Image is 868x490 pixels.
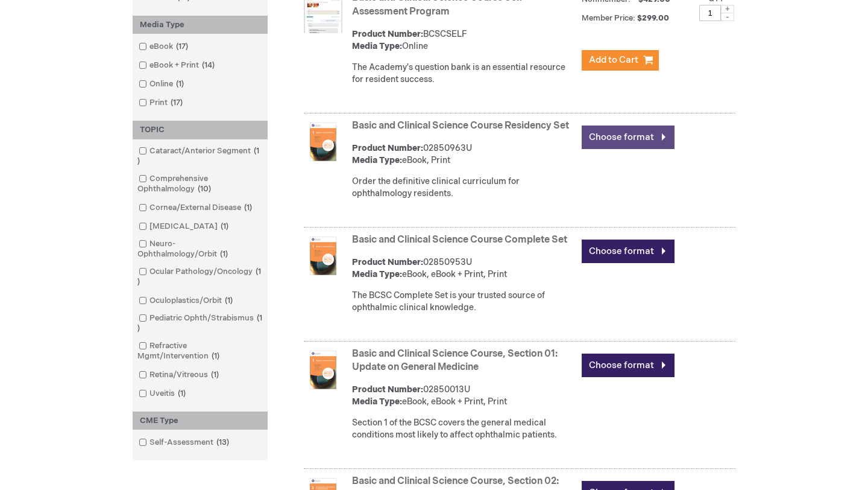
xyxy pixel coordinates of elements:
[304,237,342,275] img: Basic and Clinical Science Course Complete Set
[136,437,234,448] a: Self-Assessment13
[352,257,423,267] strong: Product Number:
[241,203,255,212] span: 1
[136,41,193,52] a: eBook17
[136,295,237,307] a: Oculoplastics/Orbit1
[589,54,638,66] span: Add to Cart
[136,78,189,90] a: Online1
[352,396,402,407] strong: Media Type:
[173,42,191,51] span: 17
[699,5,721,21] input: Qty
[136,221,233,232] a: [MEDICAL_DATA]1
[352,143,423,153] strong: Product Number:
[209,351,222,361] span: 1
[136,266,265,288] a: Ocular Pathology/Oncology1
[582,354,675,377] a: Choose format
[352,384,423,395] strong: Product Number:
[136,369,224,381] a: Retina/Vitreous1
[175,389,189,398] span: 1
[352,234,567,246] a: Basic and Clinical Science Course Complete Set
[137,313,262,333] span: 1
[582,240,675,263] a: Choose format
[136,60,219,71] a: eBook + Print14
[136,173,265,195] a: Comprehensive Ophthalmology10
[352,384,576,408] div: 02850013U eBook, eBook + Print, Print
[304,351,342,389] img: Basic and Clinical Science Course, Section 01: Update on General Medicine
[304,122,342,161] img: Basic and Clinical Science Course Residency Set
[352,62,576,86] div: The Academy's question bank is an essential resource for resident success.
[352,176,576,200] div: Order the definitive clinical curriculum for ophthalmology residents.
[352,290,576,314] div: The BCSC Complete Set is your trusted source of ophthalmic clinical knowledge.
[352,348,558,374] a: Basic and Clinical Science Course, Section 01: Update on General Medicine
[213,437,232,447] span: 13
[352,155,402,165] strong: Media Type:
[222,296,236,305] span: 1
[137,146,259,166] span: 1
[173,79,187,89] span: 1
[352,28,576,52] div: BCSCSELF Online
[137,267,261,287] span: 1
[352,269,402,279] strong: Media Type:
[136,202,257,214] a: Cornea/External Disease1
[136,313,265,334] a: Pediatric Ophth/Strabismus1
[352,29,423,39] strong: Product Number:
[352,41,402,51] strong: Media Type:
[217,249,231,259] span: 1
[218,221,231,231] span: 1
[208,370,222,380] span: 1
[133,412,268,430] div: CME Type
[136,145,265,167] a: Cataract/Anterior Segment1
[352,120,569,132] a: Basic and Clinical Science Course Residency Set
[352,142,576,167] div: 02850963U eBook, Print
[133,121,268,139] div: TOPIC
[136,238,265,260] a: Neuro-Ophthalmology/Orbit1
[352,256,576,281] div: 02850953U eBook, eBook + Print, Print
[136,97,187,109] a: Print17
[133,16,268,34] div: Media Type
[582,50,659,71] button: Add to Cart
[352,417,576,441] div: Section 1 of the BCSC covers the general medical conditions most likely to affect ophthalmic pati...
[195,184,214,194] span: 10
[136,388,190,399] a: Uveitis1
[582,126,675,149] a: Choose format
[582,13,635,23] strong: Member Price:
[637,13,671,23] span: $299.00
[199,60,218,70] span: 14
[168,98,186,107] span: 17
[136,340,265,362] a: Refractive Mgmt/Intervention1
